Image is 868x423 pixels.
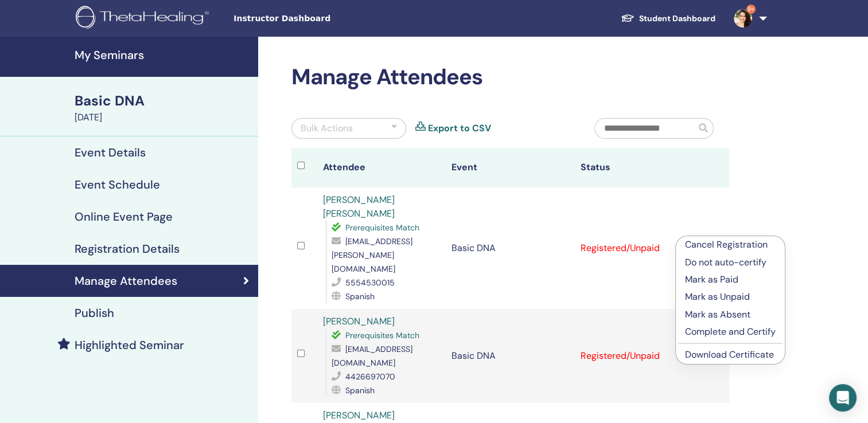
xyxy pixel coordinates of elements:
[68,91,258,124] a: Basic DNA[DATE]
[685,290,776,304] p: Mark as Unpaid
[685,325,776,339] p: Complete and Certify
[75,178,160,191] h4: Event Schedule
[75,338,184,352] h4: Highlighted Seminar
[574,148,703,187] th: Status
[612,8,725,29] a: Student Dashboard
[291,64,729,91] h2: Manage Attendees
[323,194,395,220] a: [PERSON_NAME] [PERSON_NAME]
[75,91,251,111] div: Basic DNA
[345,385,375,395] span: Spanish
[76,6,213,32] img: logo.png
[685,273,776,287] p: Mark as Paid
[685,308,776,322] p: Mark as Absent
[75,210,173,224] h4: Online Event Page
[829,384,857,412] div: Open Intercom Messenger
[75,146,146,159] h4: Event Details
[345,291,375,301] span: Spanish
[428,122,491,135] a: Export to CSV
[734,9,752,28] img: default.jpg
[233,13,406,25] span: Instructor Dashboard
[746,5,756,14] span: 9+
[75,242,180,256] h4: Registration Details
[75,306,114,320] h4: Publish
[446,148,574,187] th: Event
[301,122,353,135] div: Bulk Actions
[75,111,251,124] div: [DATE]
[685,256,776,269] p: Do not auto-certify
[317,148,446,187] th: Attendee
[345,222,419,233] span: Prerequisites Match
[345,277,395,288] span: 5554530015
[323,409,395,421] a: [PERSON_NAME]
[345,371,395,382] span: 4426697070
[75,274,177,288] h4: Manage Attendees
[345,330,419,340] span: Prerequisites Match
[685,348,774,361] a: Download Certificate
[332,344,412,368] span: [EMAIL_ADDRESS][DOMAIN_NAME]
[446,309,574,403] td: Basic DNA
[332,236,412,274] span: [EMAIL_ADDRESS][PERSON_NAME][DOMAIN_NAME]
[446,187,574,309] td: Basic DNA
[685,238,776,252] p: Cancel Registration
[75,48,251,62] h4: My Seminars
[323,315,395,327] a: [PERSON_NAME]
[621,13,635,23] img: graduation-cap-white.svg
